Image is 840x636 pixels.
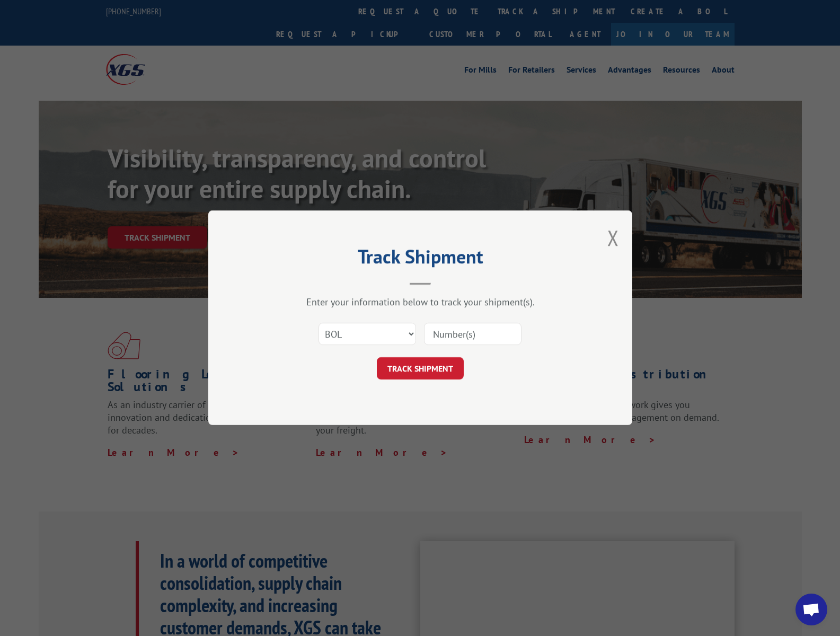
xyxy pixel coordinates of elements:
button: TRACK SHIPMENT [377,358,464,380]
input: Number(s) [424,323,521,346]
div: Enter your information below to track your shipment(s). [261,296,579,308]
div: Open chat [795,594,827,625]
h2: Track Shipment [261,249,579,269]
button: Close modal [607,224,619,252]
